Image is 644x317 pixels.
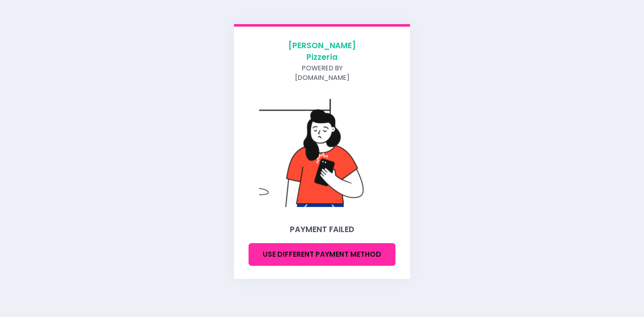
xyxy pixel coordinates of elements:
[249,224,395,235] div: Payment Failed
[281,40,363,63] a: [PERSON_NAME] Pizzeria
[259,99,385,207] img: image
[249,243,395,266] button: Use different payment method
[281,63,363,83] div: powered by [DOMAIN_NAME]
